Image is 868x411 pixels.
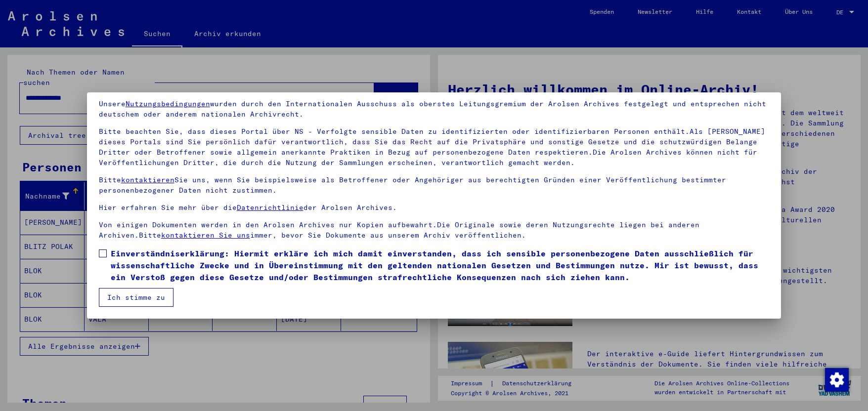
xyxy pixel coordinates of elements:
[99,126,770,168] p: Bitte beachten Sie, dass dieses Portal über NS - Verfolgte sensible Daten zu identifizierten oder...
[825,368,849,392] img: Zustimmung ändern
[99,99,770,120] p: Unsere wurden durch den Internationalen Ausschuss als oberstes Leitungsgremium der Arolsen Archiv...
[121,175,174,184] a: kontaktieren
[99,288,174,307] button: Ich stimme zu
[161,231,250,240] a: kontaktieren Sie uns
[111,247,770,283] span: Einverständniserklärung: Hiermit erkläre ich mich damit einverstanden, dass ich sensible personen...
[99,203,770,213] p: Hier erfahren Sie mehr über die der Arolsen Archives.
[237,203,304,212] a: Datenrichtlinie
[126,99,210,108] a: Nutzungsbedingungen
[99,175,770,196] p: Bitte Sie uns, wenn Sie beispielsweise als Betroffener oder Angehöriger aus berechtigten Gründen ...
[99,220,770,241] p: Von einigen Dokumenten werden in den Arolsen Archives nur Kopien aufbewahrt.Die Originale sowie d...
